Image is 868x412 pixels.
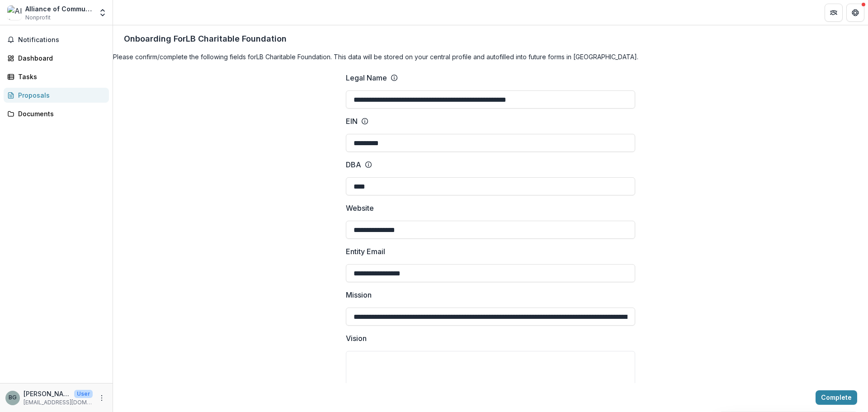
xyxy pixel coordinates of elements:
[96,393,107,403] button: More
[346,289,372,300] p: Mission
[346,246,385,257] p: Entity Email
[18,109,102,118] div: Documents
[816,390,857,405] button: Complete
[24,389,71,398] p: [PERSON_NAME]
[346,203,374,213] p: Website
[18,90,102,100] div: Proposals
[346,333,367,344] p: Vision
[4,88,109,103] a: Proposals
[9,395,17,401] div: Bren Gorman
[346,72,387,83] p: Legal Name
[24,398,93,407] p: [EMAIL_ADDRESS][DOMAIN_NAME]
[18,72,102,81] div: Tasks
[346,159,361,170] p: DBA
[25,14,51,22] span: Nonprofit
[124,33,287,45] p: Onboarding For LB Charitable Foundation
[4,51,109,66] a: Dashboard
[7,5,22,20] img: Alliance of Community Assistance Ministries, Inc. (ACAM)
[113,52,868,62] h4: Please confirm/complete the following fields for LB Charitable Foundation . This data will be sto...
[825,4,843,22] button: Partners
[96,4,109,22] button: Open entity switcher
[4,33,109,47] button: Notifications
[18,53,102,63] div: Dashboard
[846,4,864,22] button: Get Help
[4,106,109,121] a: Documents
[74,390,93,398] p: User
[25,4,93,14] div: Alliance of Community Assistance Ministries, Inc. (ACAM)
[18,36,105,44] span: Notifications
[4,69,109,84] a: Tasks
[346,116,358,127] p: EIN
